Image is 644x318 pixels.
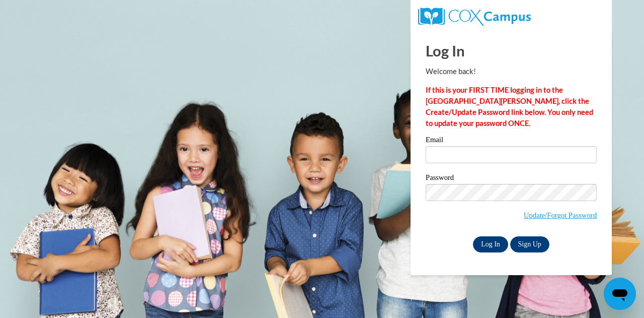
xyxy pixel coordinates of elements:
label: Password [426,174,597,184]
h1: Log In [426,40,597,61]
iframe: Button to launch messaging window [604,278,636,310]
p: Welcome back! [426,66,597,77]
img: COX Campus [418,8,531,26]
input: Log In [473,236,508,252]
label: Email [426,136,597,146]
a: Sign Up [510,236,549,252]
a: Update/Forgot Password [524,211,597,219]
strong: If this is your FIRST TIME logging in to the [GEOGRAPHIC_DATA][PERSON_NAME], click the Create/Upd... [426,86,593,128]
